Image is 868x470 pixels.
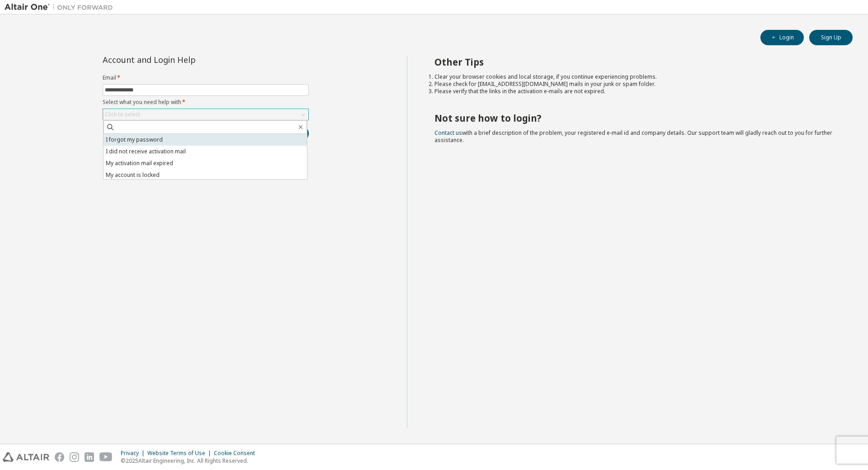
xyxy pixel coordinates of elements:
img: altair_logo.svg [3,452,49,462]
label: Select what you need help with [103,99,309,106]
img: instagram.svg [70,452,79,462]
div: Account and Login Help [103,56,268,63]
li: Please verify that the links in the activation e-mails are not expired. [434,88,837,95]
h2: Other Tips [434,56,837,68]
img: youtube.svg [99,452,113,462]
span: with a brief description of the problem, your registered e-mail id and company details. Our suppo... [434,129,832,144]
li: I forgot my password [104,134,307,146]
div: Click to select [105,111,140,118]
button: Sign Up [809,30,853,45]
div: Click to select [103,109,308,120]
div: Website Terms of Use [147,450,214,457]
div: Privacy [121,450,147,457]
img: linkedin.svg [85,452,94,462]
button: Login [760,30,804,45]
a: Contact us [434,129,462,137]
img: Altair One [5,3,118,12]
li: Please check for [EMAIL_ADDRESS][DOMAIN_NAME] mails in your junk or spam folder. [434,81,837,88]
label: Email [103,74,309,81]
h2: Not sure how to login? [434,112,837,124]
li: Clear your browser cookies and local storage, if you continue experiencing problems. [434,73,837,81]
div: Cookie Consent [214,450,260,457]
p: © 2025 Altair Engineering, Inc. All Rights Reserved. [121,457,260,465]
img: facebook.svg [55,452,64,462]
